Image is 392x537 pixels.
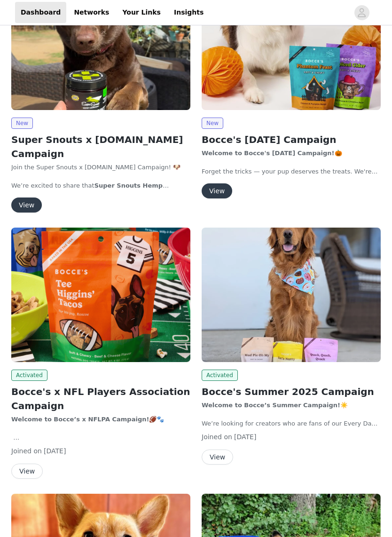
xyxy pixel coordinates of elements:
p: We’re looking for creators who are fans of our Every Day Biscuits and Soft & Chewy treats. [202,419,381,429]
a: View [11,468,43,475]
p: 🎃 [202,149,381,158]
p: 🏈🐾 [11,415,190,425]
h2: Super Snouts x [DOMAIN_NAME] Campaign [11,133,190,161]
p: We’re excited to share that [11,182,190,191]
span: New [202,118,223,129]
a: View [202,454,233,461]
a: Dashboard [15,2,66,23]
button: View [202,184,232,199]
span: [DATE] [234,434,256,441]
img: Bocce's [202,228,381,363]
a: Insights [168,2,209,23]
span: Activated [11,370,47,381]
span: New [11,118,33,129]
p: Join the Super Snouts x [DOMAIN_NAME] Campaign! 🐶 [11,163,190,173]
span: Activated [202,370,238,381]
p: ☀️ [202,401,381,411]
a: View [11,202,42,209]
span: [DATE] [44,448,66,455]
img: Bocce's [11,228,190,363]
button: View [202,450,233,465]
strong: Welcome to Bocce’s Summer Campaign! [202,402,340,409]
a: Your Links [117,2,166,23]
span: Joined on [11,448,42,455]
a: View [202,188,232,195]
h2: Bocce's Summer 2025 Campaign [202,385,381,399]
button: View [11,198,42,213]
span: Joined on [202,434,232,441]
h2: Bocce's x NFL Players Association Campaign [11,385,190,413]
strong: Welcome to Bocce's [DATE] Campaign! [202,150,335,157]
button: View [11,464,43,479]
strong: Welcome to Bocce’s x NFLPA Campaign! [11,416,149,423]
a: Networks [68,2,115,23]
h2: Bocce's [DATE] Campaign [202,133,381,147]
p: Forget the tricks — your pup deserves the treats. We're brewing up something spooky (& sweet!) th... [202,167,381,177]
div: avatar [357,5,366,20]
